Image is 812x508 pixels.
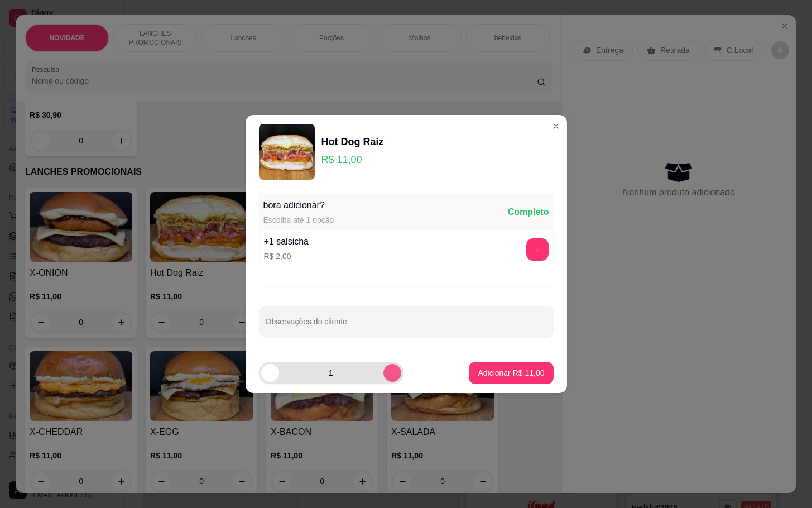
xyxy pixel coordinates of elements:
div: bora adicionar? [263,199,334,212]
button: Adicionar R$ 11,00 [469,362,553,384]
div: +1 salsicha [264,235,309,248]
input: Observações do cliente [266,320,547,332]
div: Escolha até 1 opção [263,214,334,226]
button: Close [547,117,565,135]
div: Hot Dog Raiz [321,134,384,150]
button: decrease-product-quantity [261,364,279,382]
img: product-image [259,124,315,180]
p: R$ 11,00 [321,152,384,167]
p: Adicionar R$ 11,00 [478,367,544,378]
button: add [526,238,549,261]
p: R$ 2,00 [264,251,309,262]
button: increase-product-quantity [383,364,401,382]
div: Completo [508,205,549,219]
